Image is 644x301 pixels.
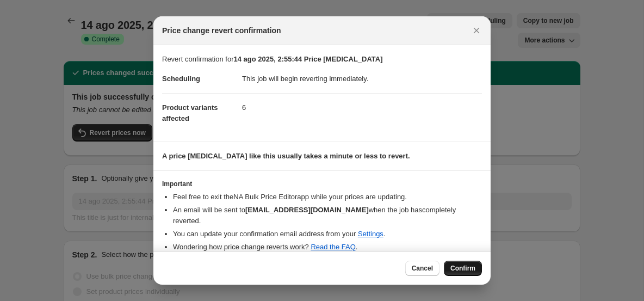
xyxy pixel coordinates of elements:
button: Confirm [444,261,482,276]
b: A price [MEDICAL_DATA] like this usually takes a minute or less to revert. [162,152,410,160]
li: You can update your confirmation email address from your . [173,229,482,239]
li: Wondering how price change reverts work? . [173,242,482,253]
li: Feel free to exit the NA Bulk Price Editor app while your prices are updating. [173,192,482,202]
button: Cancel [405,261,439,276]
span: Product variants affected [162,103,218,122]
span: Cancel [412,264,433,273]
b: 14 ago 2025, 2:55:44 Price [MEDICAL_DATA] [234,55,383,63]
span: Confirm [450,264,475,273]
li: An email will be sent to when the job has completely reverted . [173,205,482,226]
span: Scheduling [162,75,200,83]
span: Price change revert confirmation [162,25,281,36]
h3: Important [162,180,482,188]
button: Close [469,23,484,38]
a: Read the FAQ [311,243,355,251]
dd: 6 [242,93,482,122]
a: Settings [358,230,383,238]
b: [EMAIL_ADDRESS][DOMAIN_NAME] [245,206,369,214]
dd: This job will begin reverting immediately. [242,65,482,93]
p: Revert confirmation for [162,54,482,65]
